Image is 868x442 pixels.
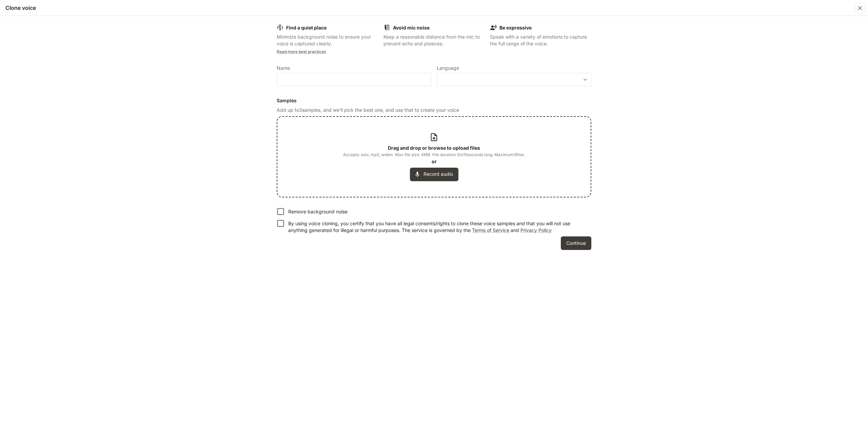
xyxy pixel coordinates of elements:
b: or [432,159,437,164]
h5: Clone voice [5,4,36,12]
button: Continue [561,236,591,250]
b: Find a quiet place [286,25,327,30]
h6: Samples [277,97,591,104]
a: Terms of Service [472,227,509,233]
a: Read more best practices [277,49,326,54]
p: By using voice cloning, you certify that you have all legal consents/rights to clone these voice ... [288,220,586,234]
p: Language [437,66,459,70]
p: Keep a reasonable distance from the mic to prevent echo and plosives. [383,34,485,47]
p: Name [277,66,290,70]
div: ​ [437,76,591,83]
p: Minimize background noise to ensure your voice is captured clearly. [277,34,378,47]
button: Record audio [410,168,458,181]
span: Accepts: wav, mp3, webm. Max file size: 4MB. File duration 5 to 15 seconds long. Maximum 3 files. [343,151,525,158]
a: Privacy Policy [520,227,552,233]
b: Avoid mic noise [393,25,430,30]
b: Drag and drop or browse to upload files [388,145,480,151]
p: Speak with a variety of emotions to capture the full range of the voice. [490,34,591,47]
p: Remove background noise [288,208,348,215]
b: Be expressive [499,25,532,30]
p: Add up to 3 samples, and we'll pick the best one, and use that to create your voice [277,107,591,113]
